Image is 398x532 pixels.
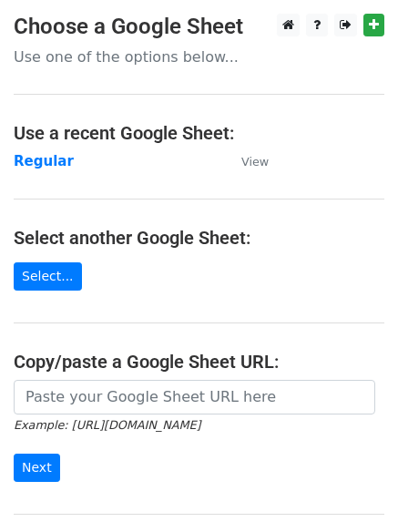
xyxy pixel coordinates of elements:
[223,153,269,169] a: View
[14,153,74,169] a: Regular
[14,47,384,66] p: Use one of the options below...
[14,380,375,414] input: Paste your Google Sheet URL here
[14,227,384,249] h4: Select another Google Sheet:
[14,351,384,373] h4: Copy/paste a Google Sheet URL:
[14,262,82,291] a: Select...
[14,454,60,482] input: Next
[241,155,269,169] small: View
[14,418,200,432] small: Example: [URL][DOMAIN_NAME]
[14,14,384,40] h3: Choose a Google Sheet
[14,122,384,144] h4: Use a recent Google Sheet:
